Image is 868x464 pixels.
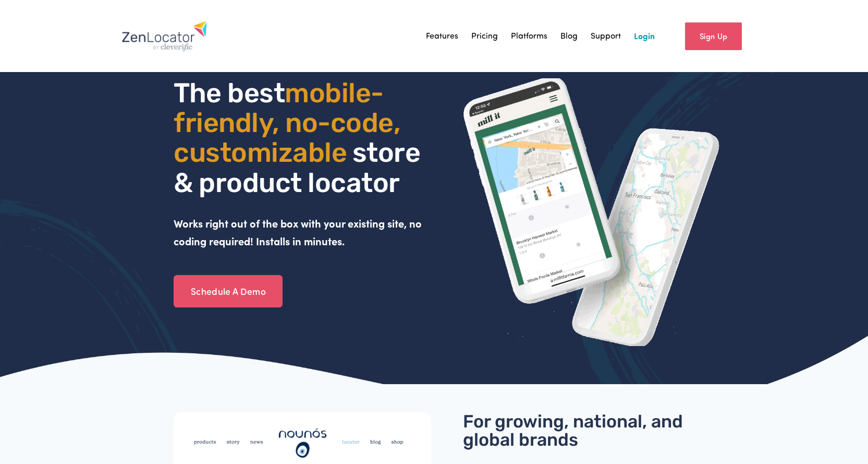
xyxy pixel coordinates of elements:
[591,28,621,44] a: Support
[174,216,424,248] strong: Works right out of the box with your existing site, no coding required! Installs in minutes.
[174,77,406,169] span: mobile- friendly, no-code, customizable
[471,28,498,44] a: Pricing
[560,28,578,44] a: Blog
[634,28,655,44] a: Login
[174,136,426,198] span: store & product locator
[426,28,458,44] a: Features
[174,77,285,109] span: The best
[685,22,742,50] a: Sign Up
[463,411,687,451] span: For growing, national, and global brands
[174,275,283,307] a: Schedule A Demo
[463,78,720,346] img: ZenLocator phone mockup gif
[511,28,547,44] a: Platforms
[121,20,207,52] img: Zenlocator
